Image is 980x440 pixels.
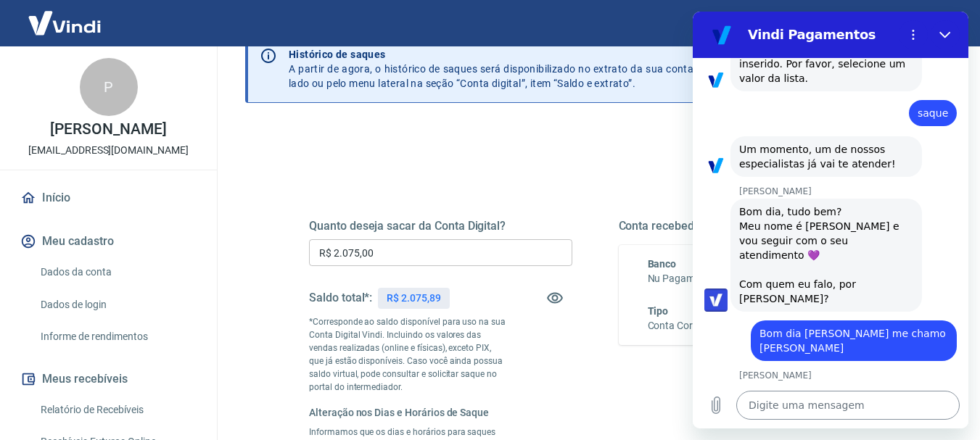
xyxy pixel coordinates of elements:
a: Dados da conta [35,257,199,287]
h6: Alteração nos Dias e Horários de Saque [309,405,506,420]
iframe: Janela de mensagens [693,12,968,428]
img: Vindi [17,1,112,45]
a: Dados de login [35,290,199,320]
a: Informe de rendimentos [35,322,199,352]
a: Relatório de Recebíveis [35,395,199,425]
button: Sair [910,10,963,37]
h5: Quanto deseja sacar da Conta Digital? [309,219,572,233]
p: *Corresponde ao saldo disponível para uso na sua Conta Digital Vindi. Incluindo os valores das ve... [309,315,506,394]
div: P [80,58,138,116]
p: [PERSON_NAME] [50,122,166,137]
h5: Saldo total*: [309,291,372,305]
a: Início [17,182,199,214]
h6: Conta Corrente [648,318,716,333]
button: Meus recebíveis [17,363,199,395]
p: Histórico de saques [289,47,823,62]
p: R$ 2.075,89 [387,291,440,306]
h5: Conta recebedora do saque [619,219,882,233]
span: Tipo [648,305,669,317]
p: [EMAIL_ADDRESS][DOMAIN_NAME] [28,143,189,158]
span: Banco [648,258,677,270]
button: Meu cadastro [17,225,199,257]
h6: Nu Pagamentos S.A. [648,271,853,286]
p: A partir de agora, o histórico de saques será disponibilizado no extrato da sua conta digital. Ac... [289,47,823,91]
